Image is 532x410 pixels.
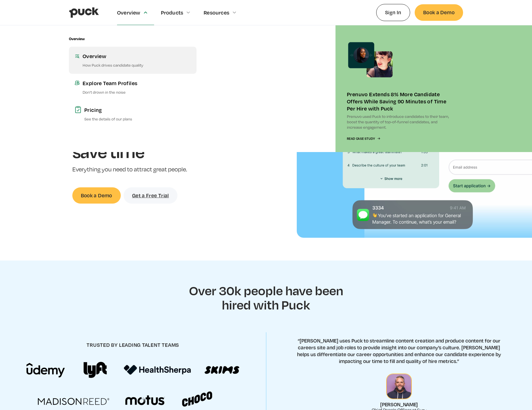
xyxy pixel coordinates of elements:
[204,9,229,16] div: Resources
[84,116,191,122] p: See the details of our plans
[69,37,85,41] div: Overview
[376,4,410,21] a: Sign In
[117,9,140,16] div: Overview
[83,89,191,95] p: Don’t drown in the noise
[124,187,177,204] a: Get a Free Trial
[347,114,452,130] p: Prenuvo used Puck to introduce candidates to their team, boost the quantity of top-of-funnel cand...
[347,91,452,112] div: Prenuvo Extends 8% More Candidate Offers While Saving 90 Minutes of Time Per Hire with Puck
[335,25,463,152] a: Prenuvo Extends 8% More Candidate Offers While Saving 90 Minutes of Time Per Hire with PuckPrenuv...
[72,105,208,161] h1: Get quality candidates, and save time
[87,342,179,348] h4: trusted by leading talent teams
[182,283,350,311] h2: Over 30k people have been hired with Puck
[380,401,418,407] div: [PERSON_NAME]
[72,165,208,174] p: Everything you need to attract great people.
[69,47,197,73] a: OverviewHow Puck drives candidate quality
[83,62,191,68] p: How Puck drives candidate quality
[83,52,191,60] div: Overview
[415,4,463,20] a: Book a Demo
[84,106,191,113] div: Pricing
[161,9,183,16] div: Products
[72,187,121,204] a: Book a Demo
[83,79,191,87] div: Explore Team Profiles
[69,101,197,127] a: PricingSee the details of our plans
[69,74,197,101] a: Explore Team ProfilesDon’t drown in the noise
[293,337,506,364] p: “[PERSON_NAME] uses Puck to streamline content creation and produce content for our careers site ...
[347,137,375,141] div: Read Case Study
